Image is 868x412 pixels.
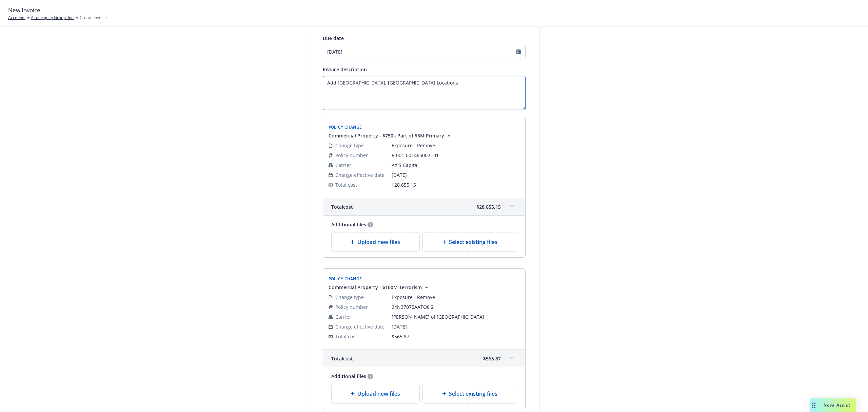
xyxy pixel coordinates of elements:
[335,294,364,301] span: Change type
[80,15,107,21] span: Create Invoice
[392,171,520,179] span: [DATE]
[331,221,366,228] span: Additional files
[810,398,856,412] button: Nova Assist
[329,284,430,291] button: Commercial Property - $100M Terrorism
[392,303,520,311] span: 24N37075AATO8 2
[323,350,525,367] div: Totalcost$565.87
[323,66,367,73] span: Invoice description
[483,355,501,362] span: $565.87
[329,276,362,282] span: Policy Change
[392,313,520,320] span: [PERSON_NAME] of [GEOGRAPHIC_DATA]
[331,203,353,210] span: Total cost
[331,232,420,252] div: Upload new files
[422,232,517,252] div: Select existing files
[357,390,400,398] span: Upload new files
[392,162,520,169] span: AXIS Capital
[392,182,416,188] span: $28,655.15
[323,35,344,41] span: Due date
[323,76,526,110] textarea: Enter invoice description here
[392,152,520,159] span: P-001-001465002- 01
[8,6,40,15] span: New Invoice
[449,390,497,398] span: Select existing files
[335,333,357,340] span: Total cost
[331,384,420,404] div: Upload new files
[392,142,520,149] span: Exposure - Remove
[392,333,409,340] span: $565.87
[335,152,368,159] span: Policy number
[449,238,497,246] span: Select existing files
[357,238,400,246] span: Upload new files
[335,162,351,169] span: Carrier
[335,303,368,311] span: Policy number
[8,15,25,21] a: Accounts
[392,294,520,301] span: Exposure - Remove
[31,15,74,21] a: Altus Equity Group, Inc.
[335,142,364,149] span: Change type
[335,323,384,330] span: Change effective date
[335,313,351,320] span: Carrier
[331,355,353,362] span: Total cost
[810,398,818,412] div: Drag to move
[329,132,452,139] button: Commercial Property - $750k Part of $5M Primary
[329,132,444,139] span: Commercial Property - $750k Part of $5M Primary
[323,45,526,58] input: MM/DD/YYYY
[422,384,517,404] div: Select existing files
[392,323,520,330] span: [DATE]
[331,373,366,380] span: Additional files
[476,203,501,210] span: $28,655.15
[335,171,384,179] span: Change effective date
[323,198,525,215] div: Totalcost$28,655.15
[824,402,850,408] span: Nova Assist
[329,284,422,291] span: Commercial Property - $100M Terrorism
[329,124,362,130] span: Policy Change
[335,181,357,188] span: Total cost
